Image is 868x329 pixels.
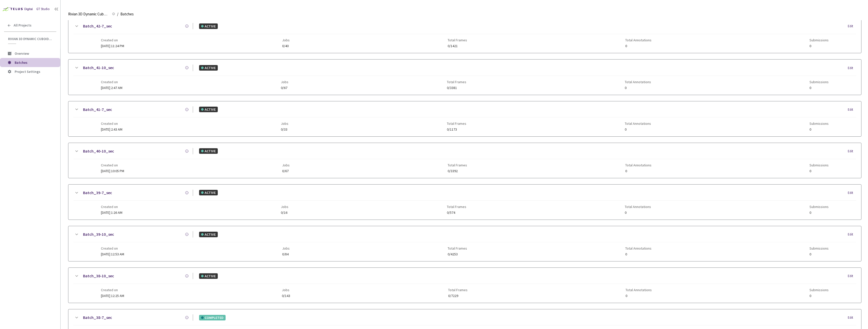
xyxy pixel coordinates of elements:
[848,24,856,29] div: Edit
[199,107,218,112] div: ACTIVE
[625,246,652,250] span: Total Annotations
[120,11,134,17] span: Batches
[625,169,652,173] span: 0
[199,232,218,237] div: ACTIVE
[282,169,290,173] span: 0/67
[83,148,114,154] a: Batch_40-10_sec
[281,211,288,215] span: 0/16
[83,314,112,321] a: Batch_38-7_sec
[15,60,28,65] span: Batches
[809,211,829,215] span: 0
[625,211,651,215] span: 0
[281,122,288,126] span: Jobs
[848,232,856,237] div: Edit
[101,293,124,298] span: [DATE] 12:25 AM
[809,163,829,167] span: Submissions
[282,44,290,48] span: 0/40
[448,252,467,256] span: 0/4253
[809,128,829,131] span: 0
[809,122,829,126] span: Submissions
[281,205,288,209] span: Jobs
[448,163,467,167] span: Total Frames
[101,44,124,48] span: [DATE] 11:24 PM
[809,252,829,256] span: 0
[809,86,829,90] span: 0
[83,106,112,113] a: Batch_41-7_sec
[448,44,467,48] span: 0/1421
[448,288,468,292] span: Total Frames
[68,11,109,17] span: Rivian 3D Dynamic Cuboids[2024-25]
[626,294,652,298] span: 0
[68,18,861,53] div: Batch_42-7_secACTIVEEditCreated on[DATE] 11:24 PMJobs0/40Total Frames0/1421Total Annotations0Subm...
[448,38,467,42] span: Total Frames
[848,315,856,320] div: Edit
[848,66,856,71] div: Edit
[15,51,29,56] span: Overview
[199,148,218,154] div: ACTIVE
[447,122,466,126] span: Total Frames
[447,86,466,90] span: 0/3381
[809,205,829,209] span: Submissions
[15,69,40,74] span: Project Settings
[625,122,651,126] span: Total Annotations
[447,205,466,209] span: Total Frames
[101,288,124,292] span: Created on
[625,205,651,209] span: Total Annotations
[282,163,290,167] span: Jobs
[68,268,861,303] div: Batch_38-10_secACTIVEEditCreated on[DATE] 12:25 AMJobs0/143Total Frames0/7229Total Annotations0Su...
[83,190,112,196] a: Batch_39-7_sec
[448,246,467,250] span: Total Frames
[14,23,32,27] span: All Projects
[36,7,50,12] div: GT Studio
[809,44,829,48] span: 0
[68,143,861,178] div: Batch_40-10_secACTIVEEditCreated on[DATE] 10:05 PMJobs0/67Total Frames0/3392Total Annotations0Sub...
[199,273,218,279] div: ACTIVE
[83,231,114,237] a: Batch_39-10_sec
[83,65,114,71] a: Batch_41-10_sec
[101,38,124,42] span: Created on
[281,128,288,131] span: 0/33
[809,80,829,84] span: Submissions
[282,38,290,42] span: Jobs
[809,169,829,173] span: 0
[625,86,651,90] span: 0
[282,252,290,256] span: 0/84
[199,315,226,320] div: COMPLETED
[83,23,112,29] a: Batch_42-7_sec
[282,294,290,298] span: 0/143
[809,288,829,292] span: Submissions
[101,210,122,215] span: [DATE] 1:26 AM
[199,23,218,29] div: ACTIVE
[448,294,468,298] span: 0/7229
[809,38,829,42] span: Submissions
[68,226,861,261] div: Batch_39-10_secACTIVEEditCreated on[DATE] 12:53 AMJobs0/84Total Frames0/4253Total Annotations0Sub...
[448,169,467,173] span: 0/3392
[848,274,856,279] div: Edit
[625,44,652,48] span: 0
[101,169,124,173] span: [DATE] 10:05 PM
[281,80,288,84] span: Jobs
[625,163,652,167] span: Total Annotations
[848,149,856,154] div: Edit
[625,80,651,84] span: Total Annotations
[101,246,124,250] span: Created on
[101,252,124,256] span: [DATE] 12:53 AM
[83,273,114,279] a: Batch_38-10_sec
[848,190,856,195] div: Edit
[68,185,861,220] div: Batch_39-7_secACTIVEEditCreated on[DATE] 1:26 AMJobs0/16Total Frames0/574Total Annotations0Submis...
[447,128,466,131] span: 0/1173
[281,86,288,90] span: 0/67
[68,101,861,136] div: Batch_41-7_secACTIVEEditCreated on[DATE] 2:43 AMJobs0/33Total Frames0/1173Total Annotations0Submi...
[809,246,829,250] span: Submissions
[625,128,651,131] span: 0
[8,37,53,41] span: Rivian 3D Dynamic Cuboids[2024-25]
[101,127,122,132] span: [DATE] 2:43 AM
[101,80,122,84] span: Created on
[101,122,122,126] span: Created on
[282,288,290,292] span: Jobs
[199,65,218,71] div: ACTIVE
[101,205,122,209] span: Created on
[848,107,856,112] div: Edit
[101,85,122,90] span: [DATE] 2:47 AM
[199,190,218,195] div: ACTIVE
